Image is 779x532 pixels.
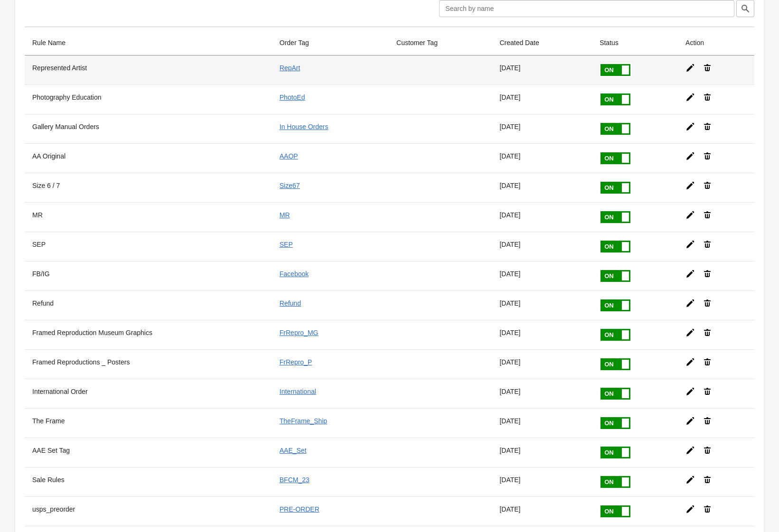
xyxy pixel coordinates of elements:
a: BFCM_23 [280,476,310,484]
th: Sale Rules [25,467,272,496]
th: FB/IG [25,261,272,290]
td: [DATE] [492,349,592,379]
th: Rule Name [25,30,272,56]
th: Framed Reproductions _ Posters [25,349,272,379]
th: The Frame [25,408,272,438]
td: [DATE] [492,320,592,349]
a: FrRepro_MG [280,329,319,336]
td: [DATE] [492,84,592,114]
th: Gallery Manual Orders [25,114,272,143]
a: Refund [280,299,301,307]
th: Photography Education [25,84,272,114]
a: International [280,388,316,395]
a: In House Orders [280,123,328,131]
th: Action [678,30,754,56]
td: [DATE] [492,56,592,84]
td: [DATE] [492,202,592,232]
a: Facebook [280,270,309,278]
td: [DATE] [492,379,592,408]
th: MR [25,202,272,232]
td: [DATE] [492,261,592,290]
a: Size67 [280,182,300,189]
th: International Order [25,379,272,408]
th: Status [592,30,678,56]
td: [DATE] [492,467,592,496]
td: [DATE] [492,114,592,143]
th: usps_preorder [25,496,272,526]
th: Order Tag [272,30,389,56]
th: Customer Tag [389,30,492,56]
td: [DATE] [492,232,592,261]
a: RepArt [280,64,300,72]
td: [DATE] [492,173,592,202]
a: FrRepro_P [280,358,312,366]
a: MR [280,211,290,219]
th: Framed Reproduction Museum Graphics [25,320,272,349]
th: Represented Artist [25,56,272,84]
td: [DATE] [492,438,592,467]
td: [DATE] [492,143,592,173]
a: TheFrame_Ship [280,417,327,425]
th: Refund [25,290,272,320]
td: [DATE] [492,496,592,526]
td: [DATE] [492,290,592,320]
a: SEP [280,241,293,248]
th: Created Date [492,30,592,56]
a: PhotoEd [280,93,305,101]
td: [DATE] [492,408,592,438]
th: AAE Set Tag [25,438,272,467]
th: SEP [25,232,272,261]
th: Size 6 / 7 [25,173,272,202]
a: AAOP [280,152,298,160]
th: AA Original [25,143,272,173]
a: PRE-ORDER [280,505,319,513]
a: AAE_Set [280,447,307,454]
